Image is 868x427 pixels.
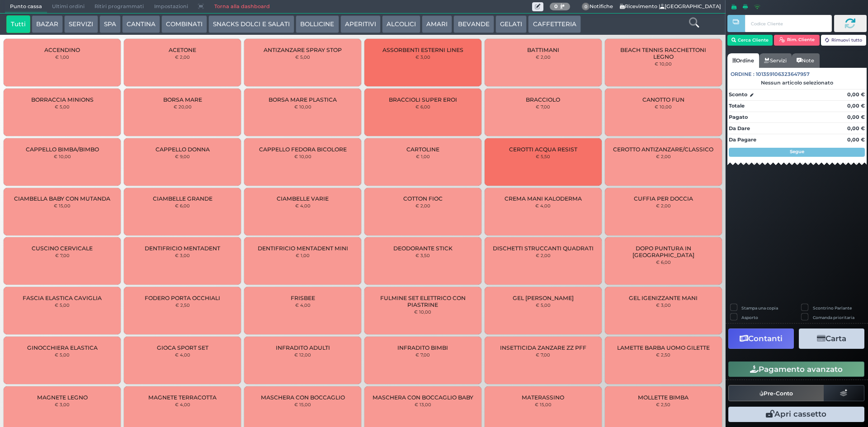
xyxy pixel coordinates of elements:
small: € 4,00 [175,402,190,407]
label: Asporto [741,314,758,320]
small: € 6,00 [175,203,190,208]
label: Scontrino Parlante [813,305,852,311]
small: € 15,00 [535,402,552,407]
span: BEACH TENNIS RACCHETTONI LEGNO [612,47,714,60]
small: € 2,50 [656,402,670,407]
a: Servizi [759,53,792,68]
button: ALCOLICI [382,15,420,33]
small: € 2,00 [175,54,190,60]
span: DEODORANTE STICK [393,245,453,252]
small: € 3,00 [55,402,70,407]
span: DENTIFRICIO MENTADENT MINI [258,245,348,252]
small: € 2,00 [656,203,671,208]
label: Stampa una copia [741,305,778,311]
span: INFRADITO BIMBI [397,344,448,351]
span: CANOTTO FUN [642,96,684,103]
span: INFRADITO ADULTI [276,344,330,351]
small: € 15,00 [54,203,71,208]
small: € 3,00 [175,253,190,258]
div: Nessun articolo selezionato [727,80,867,86]
span: MOLLETTE BIMBA [638,394,689,401]
span: DOPO PUNTURA IN [GEOGRAPHIC_DATA] [612,245,714,258]
strong: 0,00 € [847,103,865,109]
button: CAFFETTERIA [528,15,580,33]
span: DISCHETTI STRUCCANTI QUADRATI [493,245,594,252]
small: € 3,50 [415,253,430,258]
small: € 3,00 [656,302,671,308]
small: € 1,00 [296,253,310,258]
span: CREMA MANI KALODERMA [505,195,582,202]
small: € 13,00 [415,402,431,407]
small: € 10,00 [414,309,431,314]
span: FULMINE SET ELETTRICO CON PIASTRINE [372,295,474,308]
button: BOLLICINE [296,15,339,33]
button: BAZAR [32,15,63,33]
span: CEROTTI ACQUA RESIST [509,146,577,153]
button: SNACKS DOLCI E SALATI [208,15,294,33]
span: CUSCINO CERVICALE [32,245,93,252]
small: € 6,00 [415,104,430,109]
button: GELATI [495,15,527,33]
small: € 10,00 [294,154,311,159]
small: € 10,00 [54,154,71,159]
small: € 5,00 [55,104,70,109]
small: € 12,00 [294,352,311,357]
small: € 4,00 [295,302,311,308]
span: BRACCIOLO [526,96,560,103]
small: € 10,00 [655,104,672,109]
span: CAPPELLO DONNA [156,146,210,153]
span: ACETONE [169,47,196,53]
span: CAPPELLO BIMBA/BIMBO [26,146,99,153]
button: SPA [99,15,121,33]
small: € 5,00 [295,54,310,60]
span: BORSA MARE [163,96,202,103]
strong: Sconto [729,91,747,99]
span: ACCENDINO [44,47,80,53]
span: Ordine : [731,70,755,78]
small: € 20,00 [174,104,192,109]
button: APERITIVI [340,15,381,33]
span: INSETTICIDA ZANZARE ZZ PFF [500,344,586,351]
span: BRACCIOLI SUPER EROI [389,96,457,103]
small: € 5,00 [55,302,70,308]
strong: 0,00 € [847,125,865,131]
a: Ordine [727,53,759,68]
small: € 2,00 [415,203,430,208]
strong: 0,00 € [847,91,865,98]
a: Note [792,53,819,68]
span: Ultimi ordini [47,0,90,13]
small: € 2,00 [536,253,551,258]
small: € 1,00 [416,154,430,159]
span: Ritiri programmati [90,0,149,13]
span: 101359106323647957 [756,70,810,78]
button: SERVIZI [64,15,98,33]
small: € 10,00 [294,104,311,109]
span: CUFFIA PER DOCCIA [634,195,693,202]
small: € 5,00 [55,352,70,357]
small: € 2,00 [536,54,551,60]
button: Rimuovi tutto [821,35,867,46]
button: Pre-Conto [728,385,824,401]
span: CIAMBELLE GRANDE [153,195,212,202]
span: Impostazioni [149,0,193,13]
strong: 0,00 € [847,136,865,143]
strong: Da Dare [729,125,750,131]
span: GEL [PERSON_NAME] [513,295,574,301]
span: MASCHERA CON BOCCAGLIO BABY [373,394,473,401]
span: MAGNETE LEGNO [37,394,88,401]
small: € 15,00 [294,402,311,407]
small: € 2,00 [656,154,671,159]
small: € 7,00 [536,104,550,109]
button: AMARI [422,15,452,33]
span: Punto cassa [5,0,47,13]
button: Apri cassetto [728,407,864,422]
span: GINOCCHIERA ELASTICA [27,344,98,351]
span: CIAMBELLA BABY CON MUTANDA [14,195,110,202]
span: FRISBEE [291,295,315,301]
a: Torna alla dashboard [209,0,274,13]
strong: 0,00 € [847,114,865,120]
small: € 7,00 [55,253,70,258]
small: € 10,00 [655,61,672,66]
button: Tutti [6,15,30,33]
small: € 2,50 [175,302,190,308]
